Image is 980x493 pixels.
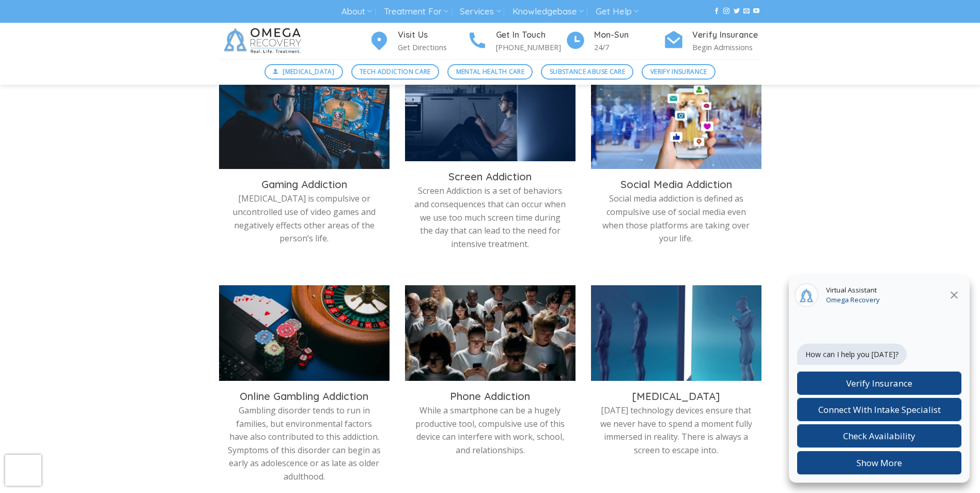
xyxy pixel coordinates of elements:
a: Verify Insurance [642,64,715,80]
img: phone-addiction-treatment [405,285,575,381]
h3: Social Media Addiction [599,178,754,191]
p: 24/7 [594,41,663,53]
h3: [MEDICAL_DATA] [599,390,754,403]
p: Begin Admissions [692,41,761,53]
a: About [341,2,372,21]
a: Mental Health Care [447,64,533,80]
a: Visit Us Get Directions [369,28,467,54]
h4: Get In Touch [496,28,565,42]
p: [PHONE_NUMBER] [496,41,565,53]
a: Services [460,2,501,21]
span: Tech Addiction Care [360,67,431,76]
a: Send us an email [743,8,750,15]
a: Get Help [596,2,639,21]
a: Follow on Instagram [723,8,729,15]
h3: Online Gambling Addiction [227,390,382,403]
p: While a smartphone can be a hugely productive tool, compulsive use of this device can interfere w... [413,404,568,457]
a: Tech Addiction Care [351,64,440,80]
h3: Gaming Addiction [227,178,382,191]
p: Get Directions [398,41,467,53]
a: Get In Touch [PHONE_NUMBER] [467,28,565,54]
h4: Visit Us [398,28,467,42]
a: Follow on YouTube [753,8,759,15]
span: [MEDICAL_DATA] [283,67,334,76]
h4: Mon-Sun [594,28,663,42]
p: Screen Addiction is a set of behaviors and consequences that can occur when we use too much scree... [413,184,568,251]
h4: Verify Insurance [692,28,761,42]
p: Gambling disorder tends to run in families, but environmental factors have also contributed to th... [227,404,382,484]
span: Substance Abuse Care [550,67,625,76]
a: Follow on Twitter [734,8,740,15]
a: Substance Abuse Care [541,64,633,80]
p: [MEDICAL_DATA] is compulsive or uncontrolled use of video games and negatively effects other area... [227,192,382,245]
a: Knowledgebase [512,2,584,21]
a: Follow on Facebook [713,8,720,15]
img: Omega Recovery [219,23,309,59]
p: [DATE] technology devices ensure that we never have to spend a moment fully immersed in reality. ... [599,404,754,457]
span: Mental Health Care [456,67,524,76]
a: [MEDICAL_DATA] [265,64,343,80]
a: Verify Insurance Begin Admissions [663,28,761,54]
span: Verify Insurance [650,67,707,76]
h3: Phone Addiction [413,390,568,403]
p: Social media addiction is defined as compulsive use of social media even when those platforms are... [599,192,754,245]
a: Treatment For [384,2,448,21]
h3: Screen Addiction [413,170,568,183]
